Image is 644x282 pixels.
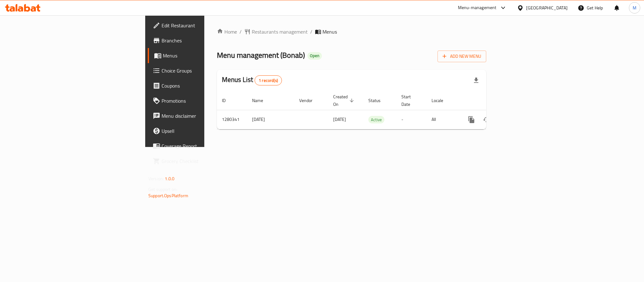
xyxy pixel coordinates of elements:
[148,78,253,93] a: Coupons
[427,110,459,129] td: All
[162,67,248,74] span: Choice Groups
[148,185,177,193] span: Get support on:
[148,48,253,63] a: Menus
[368,97,389,104] span: Status
[162,127,248,135] span: Upsell
[310,28,312,35] li: /
[162,22,248,29] span: Edit Restaurant
[148,18,253,33] a: Edit Restaurant
[217,91,529,129] table: enhanced table
[148,175,164,183] span: Version:
[163,52,248,59] span: Menus
[148,138,253,154] a: Coverage Report
[333,115,346,123] span: [DATE]
[162,37,248,44] span: Branches
[162,157,248,165] span: Grocery Checklist
[432,97,451,104] span: Locale
[162,142,248,150] span: Coverage Report
[148,192,188,200] a: Support.OpsPlatform
[162,112,248,120] span: Menu disclaimer
[255,78,282,84] span: 1 record(s)
[333,93,356,108] span: Created On
[401,93,419,108] span: Start Date
[247,110,294,129] td: [DATE]
[633,4,636,11] span: M
[148,33,253,48] a: Branches
[458,4,497,12] div: Menu-management
[148,63,253,78] a: Choice Groups
[479,112,494,127] button: Change Status
[217,48,305,62] span: Menu management ( Bonab )
[148,108,253,123] a: Menu disclaimer
[165,175,174,183] span: 1.0.0
[244,28,308,35] a: Restaurants management
[217,28,486,35] nav: breadcrumb
[443,52,481,60] span: Add New Menu
[368,116,384,123] div: Active
[469,73,484,88] div: Export file
[222,75,282,85] h2: Menus List
[252,97,271,104] span: Name
[222,97,234,104] span: ID
[459,91,529,110] th: Actions
[368,116,384,123] span: Active
[322,28,337,35] span: Menus
[148,154,253,169] a: Grocery Checklist
[307,52,322,60] div: Open
[307,53,322,58] span: Open
[526,4,568,11] div: [GEOGRAPHIC_DATA]
[438,51,486,62] button: Add New Menu
[148,93,253,108] a: Promotions
[252,28,308,35] span: Restaurants management
[148,123,253,138] a: Upsell
[464,112,479,127] button: more
[162,82,248,89] span: Coupons
[255,75,282,85] div: Total records count
[396,110,427,129] td: -
[162,97,248,105] span: Promotions
[299,97,321,104] span: Vendor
